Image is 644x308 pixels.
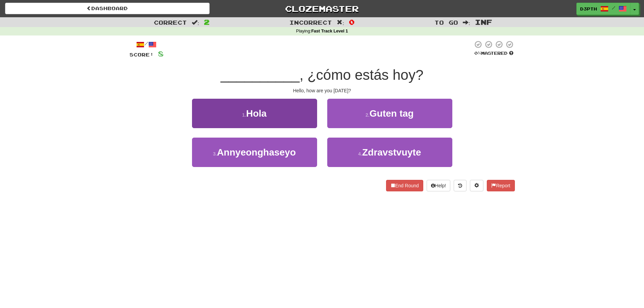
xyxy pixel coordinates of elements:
span: 8 [158,49,164,58]
span: Guten tag [369,108,414,119]
button: 4.Zdravstvuyte [327,138,452,167]
button: 3.Annyeonghaseyo [192,138,317,167]
span: __________ [220,67,300,83]
button: Help! [427,180,451,191]
span: Zdravstvuyte [362,147,421,158]
a: Dashboard [5,3,210,14]
span: To go [434,19,458,26]
small: 2 . [365,112,369,118]
span: Incorrect [289,19,332,26]
span: / [612,5,615,10]
span: Hola [246,108,267,119]
small: 1 . [242,112,246,118]
span: Correct [154,19,187,26]
span: : [463,20,470,25]
small: 4 . [358,151,362,157]
span: , ¿cómo estás hoy? [300,67,424,83]
span: 2 [204,18,210,26]
a: Clozemaster [220,3,424,15]
span: Inf [475,18,492,26]
span: : [337,20,344,25]
span: d3pth [580,6,597,12]
button: End Round [386,180,423,191]
small: 3 . [213,151,217,157]
button: 2.Guten tag [327,99,452,128]
span: 0 % [474,50,481,56]
button: Round history (alt+y) [454,180,467,191]
div: Hello, how are you [DATE]? [129,87,515,94]
strong: Fast Track Level 1 [311,29,348,33]
button: 1.Hola [192,99,317,128]
span: 0 [349,18,355,26]
button: Report [487,180,515,191]
a: d3pth / [576,3,630,15]
span: : [192,20,199,25]
span: Annyeonghaseyo [217,147,296,158]
div: / [129,40,164,49]
div: Mastered [473,50,515,56]
span: Score: [129,52,154,57]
